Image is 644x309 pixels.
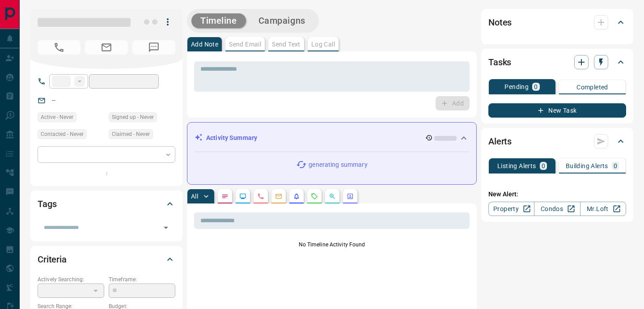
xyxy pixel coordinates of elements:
h2: Tasks [488,55,511,69]
h2: Criteria [38,252,67,267]
p: 0 [614,163,617,169]
span: No Number [132,40,175,55]
svg: Lead Browsing Activity [239,193,246,200]
div: Notes [488,12,626,33]
a: -- [52,97,55,104]
p: Listing Alerts [497,163,536,169]
h2: Notes [488,15,512,30]
p: Pending [504,84,529,90]
svg: Calls [257,193,264,200]
p: Building Alerts [566,163,608,169]
svg: Notes [221,193,229,200]
p: No Timeline Activity Found [194,241,470,249]
span: Active - Never [41,113,73,122]
span: Contacted - Never [41,130,84,139]
h2: Tags [38,197,56,211]
button: Open [160,221,172,234]
p: 0 [534,84,538,90]
svg: Emails [275,193,282,200]
span: Signed up - Never [112,113,154,122]
p: All [191,193,198,199]
button: Timeline [191,13,246,28]
p: Activity Summary [206,133,257,143]
span: Claimed - Never [112,130,150,139]
p: Completed [576,84,608,90]
div: Alerts [488,131,626,152]
button: Campaigns [250,13,314,28]
button: New Task [488,103,626,118]
svg: Listing Alerts [293,193,300,200]
div: Tasks [488,51,626,73]
span: No Number [38,40,80,55]
h2: Alerts [488,134,512,148]
div: Tags [38,193,175,215]
p: New Alert: [488,190,626,199]
svg: Requests [311,193,318,200]
a: Condos [534,202,580,216]
span: No Email [85,40,128,55]
p: generating summary [309,160,367,169]
div: Criteria [38,249,175,270]
a: Mr.Loft [580,202,626,216]
svg: Opportunities [329,193,336,200]
p: 0 [542,163,545,169]
p: Add Note [191,41,218,47]
p: Actively Searching: [38,275,104,284]
div: Activity Summary [195,130,469,146]
a: Property [488,202,534,216]
p: Timeframe: [109,275,175,284]
svg: Agent Actions [347,193,354,200]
